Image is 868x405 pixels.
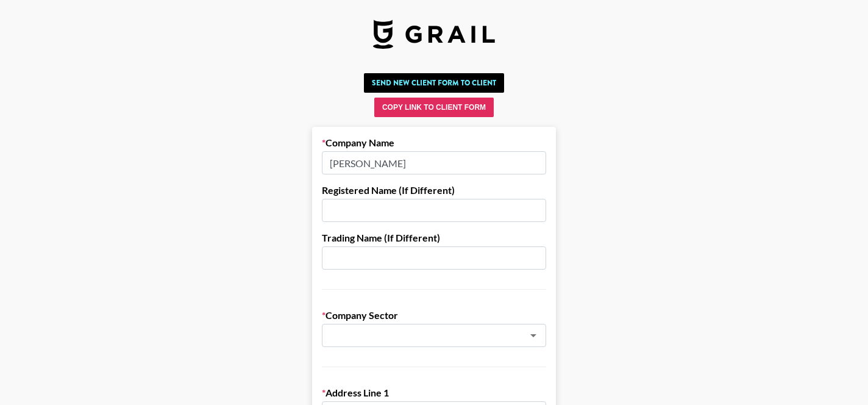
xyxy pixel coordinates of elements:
label: Registered Name (If Different) [322,184,546,196]
button: Copy Link to Client Form [374,98,494,117]
label: Company Name [322,137,546,149]
label: Trading Name (If Different) [322,232,546,244]
button: Open [525,327,542,344]
label: Company Sector [322,309,546,321]
label: Address Line 1 [322,387,546,399]
button: Send New Client Form to Client [364,73,504,93]
img: Grail Talent Logo [373,20,495,49]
